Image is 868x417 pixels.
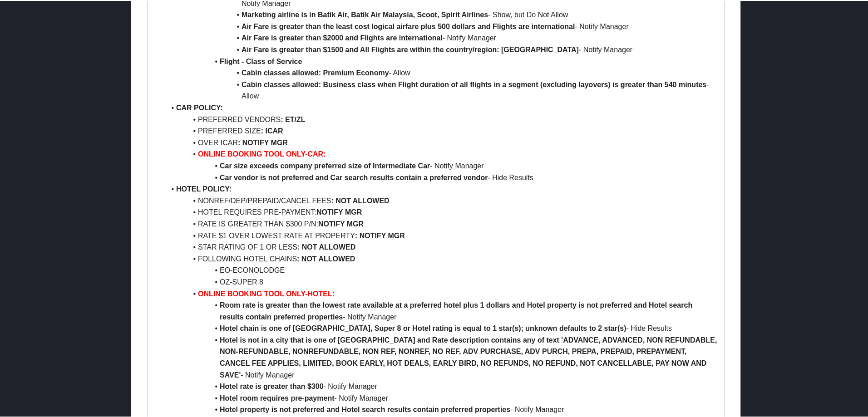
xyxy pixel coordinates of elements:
[242,80,706,88] strong: Cabin classes allowed: Business class when Flight duration of all flights in a segment (excluding...
[165,380,717,392] li: - Notify Manager
[165,334,717,380] li: - Notify Manager
[261,126,283,134] strong: : ICAR
[165,403,717,415] li: - Notify Manager
[165,264,717,275] li: EO-ECONOLODGE
[165,159,717,171] li: - Notify Manager
[165,113,717,125] li: PREFERRED VENDORS
[242,33,443,41] strong: Air Fare is greater than $2000 and Flights are international
[220,393,335,401] strong: Hotel room requires pre-payment
[165,66,717,78] li: - Allow
[220,335,719,378] strong: Hotel is not in a city that is one of [GEOGRAPHIC_DATA] and Rate description contains any of text...
[242,45,579,53] strong: Air Fare is greater than $1500 and All Flights are within the country/region: [GEOGRAPHIC_DATA]
[220,161,430,169] strong: Car size exceeds company preferred size of Intermediate Car
[165,206,717,217] li: HOTEL REQUIRES PRE-PAYMENT:
[165,31,717,43] li: - Notify Manager
[165,217,717,229] li: RATE IS GREATER THAN $300 P/N:
[285,115,305,123] strong: ET/ZL
[242,68,389,76] strong: Cabin classes allowed: Premium Economy
[242,22,575,29] strong: Air Fare is greater than the least cost logical airfare plus 500 dollars and Flights are internat...
[220,405,510,412] strong: Hotel property is not preferred and Hotel search results contain preferred properties
[318,219,364,227] strong: NOTIFY MGR
[198,289,335,297] strong: ONLINE BOOKING TOOL ONLY-HOTEL:
[165,229,717,241] li: RATE $1 OVER LOWEST RATE AT PROPERTY
[176,103,223,111] strong: CAR POLICY:
[165,252,717,264] li: FOLLOWING HOTEL CHAINS
[297,242,355,250] strong: : NOT ALLOWED
[165,136,717,148] li: OVER ICAR
[355,231,357,239] strong: :
[165,78,717,101] li: - Allow
[165,322,717,334] li: - Hide Results
[297,254,355,262] strong: : NOT ALLOWED
[165,275,717,287] li: OZ-SUPER 8
[176,184,232,192] strong: HOTEL POLICY:
[165,43,717,55] li: - Notify Manager
[238,138,288,146] strong: : NOTIFY MGR
[220,300,695,320] strong: Room rate is greater than the lowest rate available at a preferred hotel plus 1 dollars and Hotel...
[165,299,717,322] li: - Notify Manager
[165,194,717,206] li: NONREF/DEP/PREPAID/CANCEL FEES
[281,115,283,123] strong: :
[220,173,488,181] strong: Car vendor is not preferred and Car search results contain a preferred vendor
[198,149,326,157] strong: ONLINE BOOKING TOOL ONLY-CAR:
[165,20,717,32] li: - Notify Manager
[165,240,717,252] li: STAR RATING OF 1 OR LESS
[220,324,626,331] strong: Hotel chain is one of [GEOGRAPHIC_DATA], Super 8 or Hotel rating is equal to 1 star(s); unknown d...
[360,231,405,239] strong: NOTIFY MGR
[165,392,717,403] li: - Notify Manager
[165,8,717,20] li: - Show, but Do Not Allow
[242,10,488,18] strong: Marketing airline is in Batik Air, Batik Air Malaysia, Scoot, Spirit Airlines
[331,196,389,204] strong: : NOT ALLOWED
[220,57,302,64] strong: Flight - Class of Service
[316,207,362,215] strong: NOTIFY MGR
[220,382,324,389] strong: Hotel rate is greater than $300
[165,171,717,183] li: - Hide Results
[165,124,717,136] li: PREFERRED SIZE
